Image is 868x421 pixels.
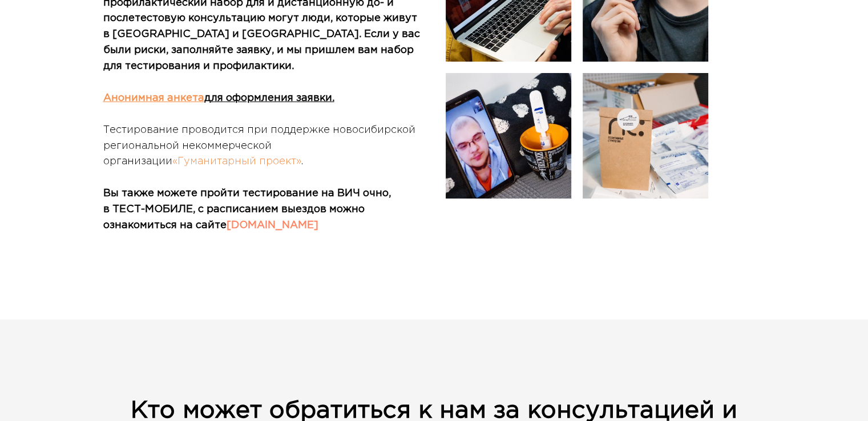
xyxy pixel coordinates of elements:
[204,94,334,103] u: для оформления заявки.
[103,205,365,230] strong: в ТЕСТ-МОБИЛЕ, с расписанием выездов можно ознакомиться на сайте
[227,221,318,230] a: [DOMAIN_NAME]
[172,157,301,166] a: «Гуманитарный проект»
[103,189,391,198] strong: Вы также можете пройти тестирование на ВИЧ очно,
[103,94,204,103] a: Анонимная анкета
